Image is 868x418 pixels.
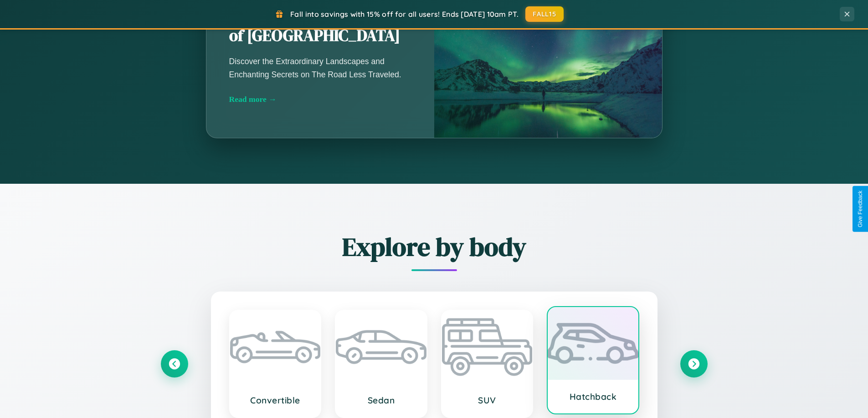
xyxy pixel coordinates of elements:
[451,395,524,406] h3: SUV
[290,10,519,19] span: Fall into savings with 15% off for all users! Ends [DATE] 10am PT.
[229,5,411,46] h2: Unearthing the Mystique of [GEOGRAPHIC_DATA]
[345,395,417,406] h3: Sedan
[229,55,411,81] p: Discover the Extraordinary Landscapes and Enchanting Secrets on The Road Less Traveled.
[525,6,564,22] button: FALL15
[161,229,708,264] h2: Explore by body
[239,395,312,406] h3: Convertible
[857,191,863,227] div: Give Feedback
[557,391,629,402] h3: Hatchback
[229,95,411,104] div: Read more →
